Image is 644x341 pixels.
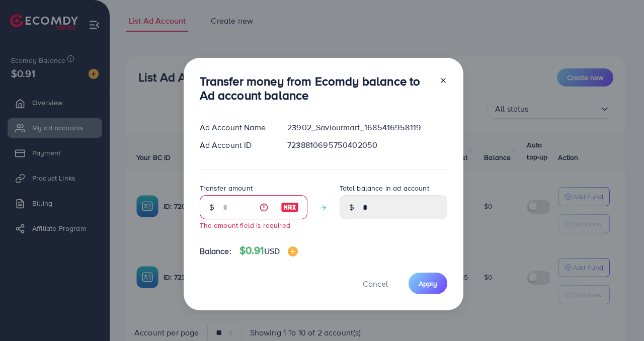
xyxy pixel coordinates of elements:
[363,278,388,289] span: Cancel
[279,139,455,151] div: 7238810695750402050
[419,279,437,289] span: Apply
[200,245,231,257] span: Balance:
[281,201,299,213] img: image
[350,273,400,294] button: Cancel
[200,74,431,103] h3: Transfer money from Ecomdy balance to Ad account balance
[200,183,253,193] label: Transfer amount
[409,273,447,294] button: Apply
[340,183,429,193] label: Total balance in ad account
[200,220,290,230] small: The amount field is required
[279,122,455,133] div: 23902_Saviourmart_1685416958119
[601,296,636,333] iframe: Chat
[192,139,280,151] div: Ad Account ID
[192,122,280,133] div: Ad Account Name
[264,245,280,257] span: USD
[239,244,298,257] h4: $0.91
[288,246,298,257] img: image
